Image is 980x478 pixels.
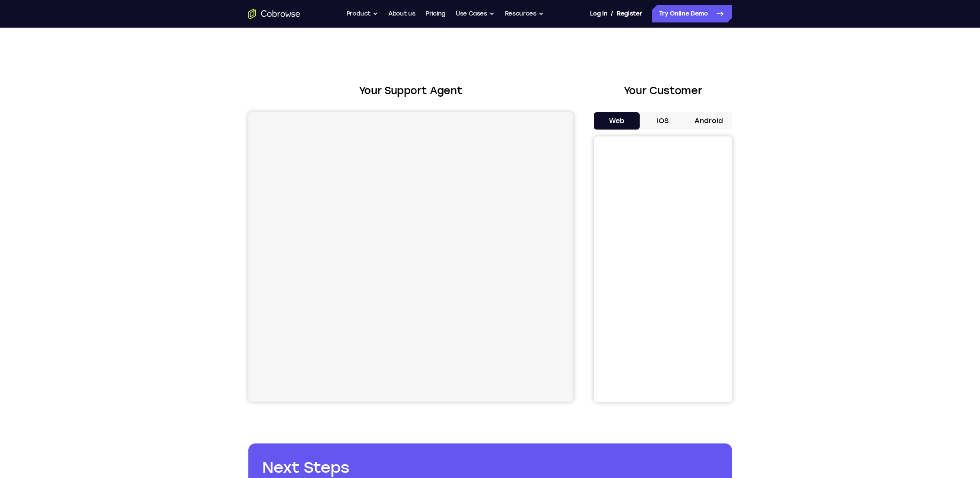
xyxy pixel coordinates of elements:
[262,457,718,478] h2: Next Steps
[590,5,607,22] a: Log In
[346,5,378,22] button: Product
[652,5,732,22] a: Try Online Demo
[617,5,642,22] a: Register
[640,112,686,130] button: iOS
[611,9,613,19] span: /
[388,5,415,22] a: About us
[594,83,732,98] h2: Your Customer
[248,9,300,19] a: Go to the home page
[425,5,445,22] a: Pricing
[594,112,640,130] button: Web
[686,112,732,130] button: Android
[248,83,573,98] h2: Your Support Agent
[505,5,544,22] button: Resources
[456,5,495,22] button: Use Cases
[248,112,573,402] iframe: Agent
